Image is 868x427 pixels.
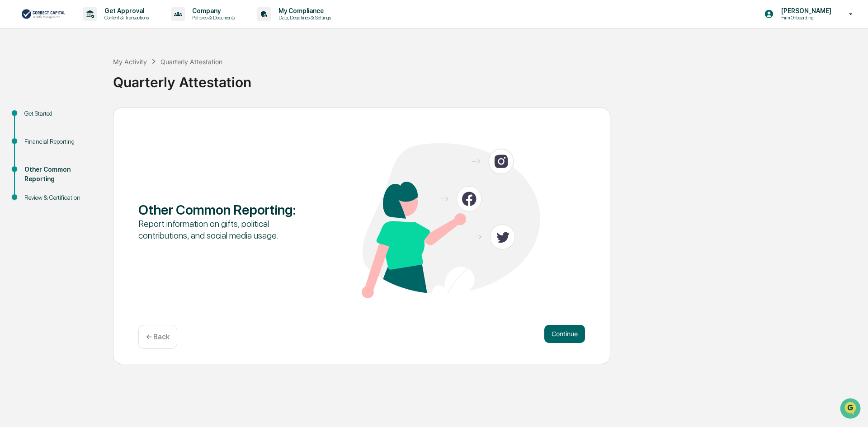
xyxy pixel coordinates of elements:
[271,14,335,21] p: Data, Deadlines & Settings
[185,14,239,21] p: Policies & Documents
[18,114,58,123] span: Preclearance
[9,69,25,85] img: 1746055101610-c473b297-6a78-478c-a979-82029cc54cd1
[97,7,153,14] p: Get Approval
[62,110,116,127] a: 🗄️Attestations
[9,19,165,33] p: How can we help?
[90,153,109,160] span: Pylon
[75,114,112,123] span: Attestations
[9,115,16,122] div: 🖐️
[24,193,99,202] div: Review & Certification
[5,110,62,127] a: 🖐️Preclearance
[24,137,99,146] div: Financial Reporting
[24,109,99,118] div: Get Started
[9,132,16,139] div: 🔎
[138,218,317,241] div: Report information on gifts, political contributions, and social media usage.
[66,115,73,122] div: 🗄️
[774,7,836,14] p: [PERSON_NAME]
[138,202,317,218] div: Other Common Reporting :
[271,7,335,14] p: My Compliance
[22,8,65,20] img: logo
[18,131,57,140] span: Data Lookup
[97,14,153,21] p: Content & Transactions
[146,333,170,341] p: ← Back
[31,69,148,78] div: Start new chat
[113,58,147,66] div: My Activity
[31,78,114,85] div: We're available if you need us!
[113,67,863,90] div: Quarterly Attestation
[362,143,540,298] img: Other Common Reporting
[774,14,836,21] p: Firm Onboarding
[185,7,239,14] p: Company
[5,127,61,144] a: 🔎Data Lookup
[24,165,99,184] div: Other Common Reporting
[839,397,863,422] iframe: Open customer support
[544,325,585,343] button: Continue
[64,153,109,160] a: Powered byPylon
[154,72,165,83] button: Start new chat
[160,58,222,66] div: Quarterly Attestation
